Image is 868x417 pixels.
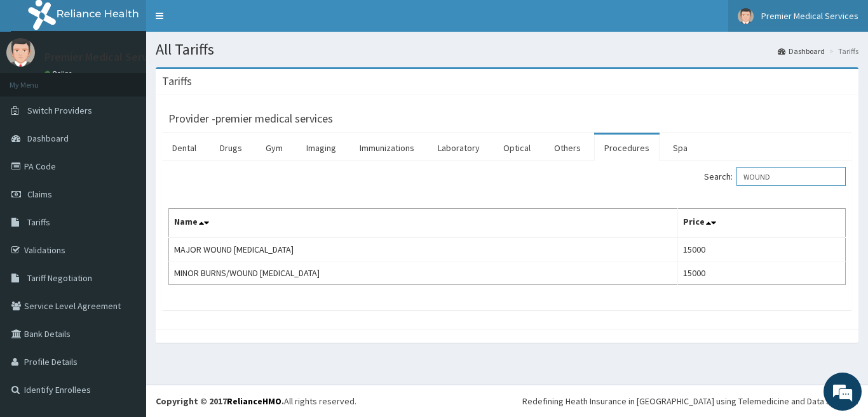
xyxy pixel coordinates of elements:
[27,189,52,200] span: Claims
[704,167,846,186] label: Search:
[24,63,51,95] img: d_794563401_company_1708531726252_794563401
[208,6,239,37] div: Minimize live chat window
[169,209,678,238] th: Name
[44,51,167,63] p: Premier Medical Services
[826,46,858,56] li: Tariffs
[156,41,858,58] h1: All Tariffs
[27,133,69,144] span: Dashboard
[227,395,281,407] a: RelianceHMO
[255,135,293,161] a: Gym
[27,216,50,228] span: Tariffs
[210,135,252,161] a: Drugs
[169,261,678,285] td: MINOR BURNS/WOUND [MEDICAL_DATA]
[678,237,846,261] td: 15000
[6,280,242,324] textarea: Type your message and hit 'Enter'
[296,135,346,161] a: Imaging
[493,135,541,161] a: Optical
[349,135,424,161] a: Immunizations
[678,209,846,238] th: Price
[761,10,858,22] span: Premier Medical Services
[27,272,92,284] span: Tariff Negotiation
[594,135,660,161] a: Procedures
[168,113,333,124] h3: Provider - premier medical services
[678,261,846,285] td: 15000
[146,385,868,417] footer: All rights reserved.
[74,126,175,255] span: We're online!
[738,8,754,24] img: User Image
[544,135,591,161] a: Others
[522,395,858,407] div: Redefining Heath Insurance in [GEOGRAPHIC_DATA] using Telemedicine and Data Science!
[736,167,846,186] input: Search:
[162,135,207,161] a: Dental
[6,38,35,67] img: User Image
[27,105,92,116] span: Switch Providers
[169,237,678,261] td: MAJOR WOUND [MEDICAL_DATA]
[778,46,825,56] a: Dashboard
[428,135,490,161] a: Laboratory
[162,76,192,87] h3: Tariffs
[44,69,75,78] a: Online
[156,395,284,407] strong: Copyright © 2017 .
[66,71,214,88] div: Chat with us now
[663,135,698,161] a: Spa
